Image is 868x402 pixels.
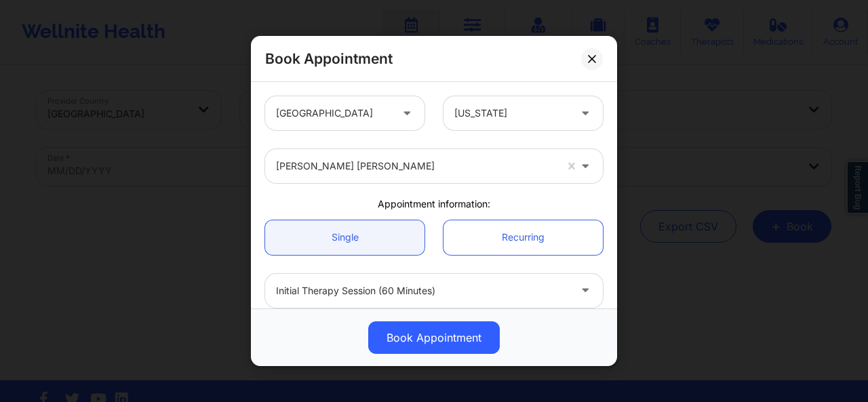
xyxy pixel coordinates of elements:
[256,197,612,211] div: Appointment information:
[276,273,569,307] div: Initial Therapy Session (60 minutes)
[368,321,500,354] button: Book Appointment
[265,49,393,68] h2: Book Appointment
[454,96,569,130] div: [US_STATE]
[276,149,555,183] div: [PERSON_NAME] [PERSON_NAME]
[276,96,391,130] div: [GEOGRAPHIC_DATA]
[443,220,603,254] a: Recurring
[265,220,425,254] a: Single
